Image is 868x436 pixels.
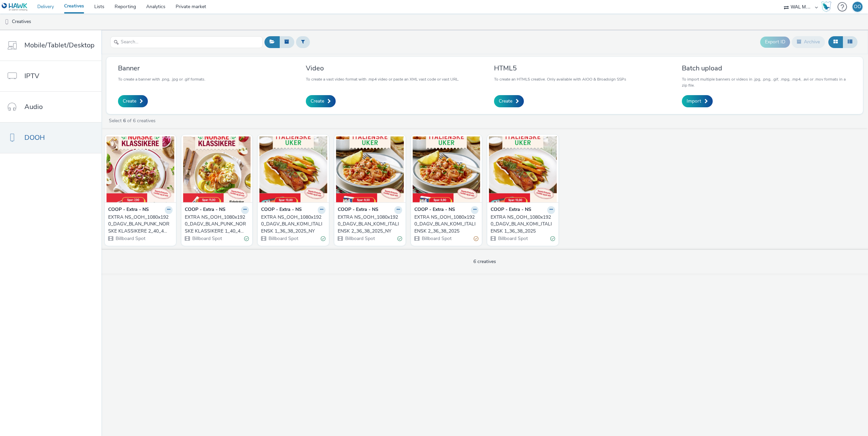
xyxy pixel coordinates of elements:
[414,206,455,214] strong: COOP - Extra - NS
[306,76,459,82] p: To create a vast video format with .mp4 video or paste an XML vast code or vast URL.
[306,95,336,107] a: Create
[494,95,524,107] a: Create
[843,36,857,48] button: Table
[494,76,626,82] p: To create an HTML5 creative. Only available with AIOO & Broadsign SSPs
[261,214,323,235] div: EXTRA NS_OOH_1080x1920_DAGV_BLAN_KOMI_ITALIENSK 1_36_38_2025_NY
[108,206,149,214] strong: COOP - Extra - NS
[338,214,402,235] a: EXTRA NS_OOH_1080x1920_DAGV_BLAN_KOMI_ITALIENSK 2_36_38_2025_NY
[821,1,834,12] a: Hawk Academy
[108,214,173,235] a: EXTRA NS_OOH_1080x1920_DAGV_BLAN_PUNK_NORSKE KLASSIKERE 2_40_42_2025
[491,206,531,214] strong: COOP - Extra - NS
[338,206,378,214] strong: COOP - Extra - NS
[108,214,170,235] div: EXTRA NS_OOH_1080x1920_DAGV_BLAN_PUNK_NORSKE KLASSIKERE 2_40_42_2025
[306,64,459,73] h3: Video
[118,95,148,107] a: Create
[491,214,555,235] a: EXTRA NS_OOH_1080x1920_DAGV_BLAN_KOMI_ITALIENSK 1_36_38_2025
[682,64,851,73] h3: Batch upload
[106,136,174,202] img: EXTRA NS_OOH_1080x1920_DAGV_BLAN_PUNK_NORSKE KLASSIKERE 2_40_42_2025 visual
[682,95,713,107] a: Import
[118,64,205,73] h3: Banner
[474,235,478,242] div: Partially valid
[494,64,626,73] h3: HTML5
[192,235,222,242] span: Billboard Spot
[118,76,205,82] p: To create a banner with .png, .jpg or .gif formats.
[760,37,790,47] button: Export ID
[397,235,402,242] div: Valid
[2,3,28,11] img: undefined Logo
[414,214,479,235] a: EXTRA NS_OOH_1080x1920_DAGV_BLAN_KOMI_ITALIENSK 2_36_38_2025
[268,235,298,242] span: Billboard Spot
[414,214,476,235] div: EXTRA NS_OOH_1080x1920_DAGV_BLAN_KOMI_ITALIENSK 2_36_38_2025
[687,98,701,105] span: Import
[110,36,263,48] input: Search...
[792,36,825,48] button: Archive
[3,19,10,25] img: dooh
[185,214,249,235] a: EXTRA NS_OOH_1080x1920_DAGV_BLAN_PUNK_NORSKE KLASSIKERE 1_40_42_2025
[854,2,861,12] div: OO
[473,258,496,265] span: 6 creatives
[421,235,452,242] span: Billboard Spot
[24,102,43,112] span: Audio
[261,206,302,214] strong: COOP - Extra - NS
[311,98,324,105] span: Create
[123,98,136,105] span: Create
[489,136,557,202] img: EXTRA NS_OOH_1080x1920_DAGV_BLAN_KOMI_ITALIENSK 1_36_38_2025 visual
[344,235,375,242] span: Billboard Spot
[183,136,251,202] img: EXTRA NS_OOH_1080x1920_DAGV_BLAN_PUNK_NORSKE KLASSIKERE 1_40_42_2025 visual
[321,235,325,242] div: Valid
[413,136,480,202] img: EXTRA NS_OOH_1080x1920_DAGV_BLAN_KOMI_ITALIENSK 2_36_38_2025 visual
[108,117,158,124] a: Select of 6 creatives
[123,117,126,124] strong: 6
[336,136,404,202] img: EXTRA NS_OOH_1080x1920_DAGV_BLAN_KOMI_ITALIENSK 2_36_38_2025_NY visual
[497,235,528,242] span: Billboard Spot
[499,98,512,105] span: Create
[115,235,145,242] span: Billboard Spot
[185,214,246,235] div: EXTRA NS_OOH_1080x1920_DAGV_BLAN_PUNK_NORSKE KLASSIKERE 1_40_42_2025
[338,214,399,235] div: EXTRA NS_OOH_1080x1920_DAGV_BLAN_KOMI_ITALIENSK 2_36_38_2025_NY
[259,136,327,202] img: EXTRA NS_OOH_1080x1920_DAGV_BLAN_KOMI_ITALIENSK 1_36_38_2025_NY visual
[185,206,225,214] strong: COOP - Extra - NS
[821,1,831,12] img: Hawk Academy
[244,235,249,242] div: Valid
[682,76,851,88] p: To import multiple banners or videos in .jpg, .png, .gif, .mpg, .mp4, .avi or .mov formats in a z...
[24,40,95,50] span: Mobile/Tablet/Desktop
[828,36,843,48] button: Grid
[550,235,555,242] div: Valid
[261,214,325,235] a: EXTRA NS_OOH_1080x1920_DAGV_BLAN_KOMI_ITALIENSK 1_36_38_2025_NY
[24,71,39,81] span: IPTV
[491,214,552,235] div: EXTRA NS_OOH_1080x1920_DAGV_BLAN_KOMI_ITALIENSK 1_36_38_2025
[24,133,45,143] span: DOOH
